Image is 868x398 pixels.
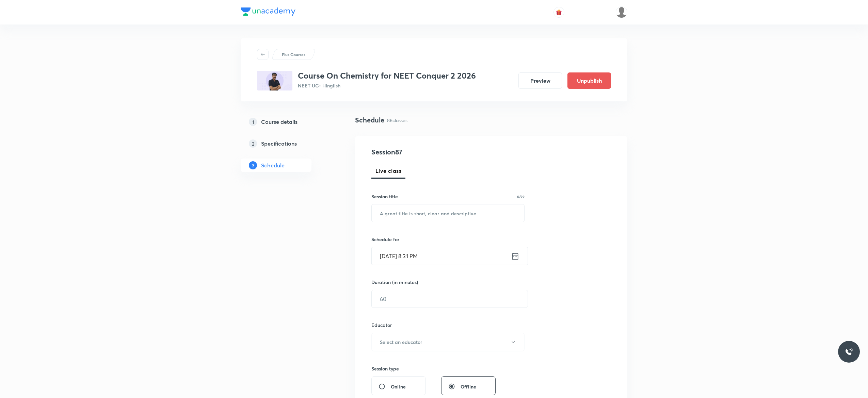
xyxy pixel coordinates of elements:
h6: Session type [371,365,399,372]
h5: Schedule [261,161,285,169]
span: Online [391,383,406,390]
h3: Course On Chemistry for NEET Conquer 2 2026 [298,71,476,81]
img: Company Logo [241,7,295,16]
h6: Select an educator [380,338,422,346]
p: 86 classes [387,117,407,124]
input: 60 [372,290,528,308]
h5: Specifications [261,139,297,148]
img: avatar [556,9,562,15]
p: 3 [249,161,257,169]
h6: Session title [371,193,398,200]
img: 51FDFC85-4342-49A6-AADC-93A7F69F7F6E_plus.png [257,71,292,90]
button: Select an educator [371,333,525,351]
img: ttu [845,348,853,356]
button: Preview [518,72,562,89]
a: 1Course details [241,115,333,129]
p: Plus Courses [282,51,305,57]
h6: Duration (in minutes) [371,279,418,286]
button: Unpublish [567,72,611,89]
p: 0/99 [517,195,525,198]
p: NEET UG • Hinglish [298,82,476,89]
img: Anuruddha Kumar [616,6,627,18]
p: 2 [249,139,257,148]
a: 2Specifications [241,137,333,150]
span: Live class [375,167,401,175]
span: Offline [461,383,476,390]
a: Company Logo [241,7,295,17]
input: A great title is short, clear and descriptive [372,204,524,222]
h4: Session 87 [371,147,496,157]
h5: Course details [261,118,298,126]
h4: Schedule [355,115,384,125]
h6: Educator [371,321,525,329]
button: avatar [553,7,564,18]
p: 1 [249,118,257,126]
h6: Schedule for [371,236,525,243]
